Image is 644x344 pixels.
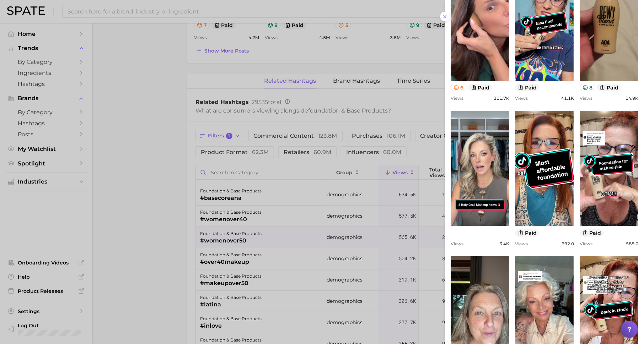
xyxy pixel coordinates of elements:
[561,95,574,101] span: 41.1k
[494,95,509,101] span: 111.7k
[580,241,592,246] span: Views
[468,84,493,91] button: paid
[451,241,463,246] span: Views
[515,241,528,246] span: Views
[562,241,574,246] span: 992.0
[451,95,463,101] span: Views
[515,229,540,237] button: paid
[451,84,467,91] button: 6
[626,95,638,101] span: 14.9k
[499,241,509,246] span: 3.4k
[515,95,528,101] span: Views
[515,84,540,91] button: paid
[626,241,638,246] span: 588.0
[580,229,604,237] button: paid
[580,84,596,91] button: 8
[597,84,621,91] button: paid
[580,95,592,101] span: Views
